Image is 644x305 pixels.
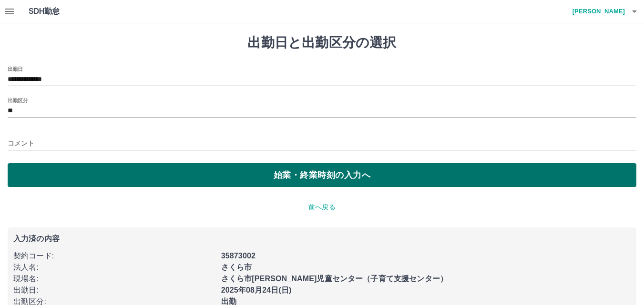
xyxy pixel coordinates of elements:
[13,273,215,285] p: 現場名 :
[8,202,636,212] p: 前へ戻る
[13,250,215,262] p: 契約コード :
[8,35,636,51] h1: 出勤日と出勤区分の選択
[221,286,292,294] b: 2025年08月24日(日)
[8,163,636,187] button: 始業・終業時刻の入力へ
[13,235,631,243] p: 入力済の内容
[8,97,28,104] label: 出勤区分
[221,263,252,271] b: さくら市
[13,262,215,273] p: 法人名 :
[13,285,215,296] p: 出勤日 :
[221,252,256,260] b: 35873002
[221,275,448,283] b: さくら市[PERSON_NAME]児童センター（子育て支援センター）
[8,65,23,72] label: 出勤日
